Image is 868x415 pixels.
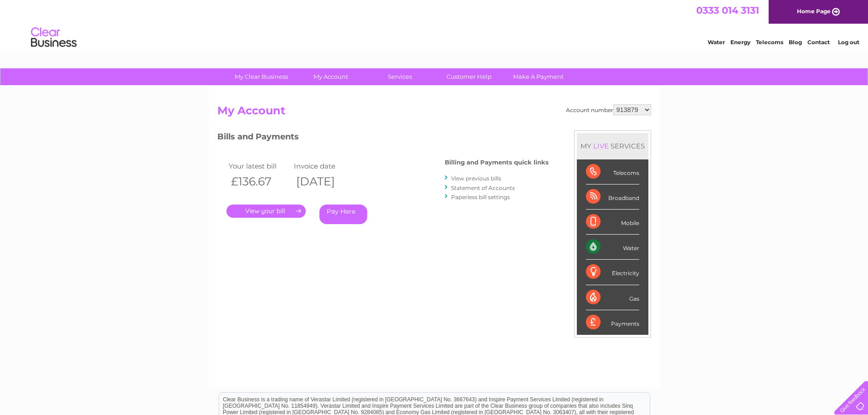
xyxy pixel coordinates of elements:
[586,235,639,260] div: Water
[807,39,830,46] a: Contact
[217,104,651,122] h2: My Account
[591,142,611,150] div: LIVE
[445,159,549,166] h4: Billing and Payments quick links
[362,68,437,85] a: Services
[217,130,549,146] h3: Bills and Payments
[451,184,515,191] a: Statement of Accounts
[226,172,292,191] th: £136.67
[708,39,725,46] a: Water
[586,184,639,210] div: Broadband
[501,68,576,85] a: Make A Payment
[226,205,306,218] a: .
[586,260,639,285] div: Electricity
[696,5,759,16] a: 0333 014 3131
[756,39,783,46] a: Telecoms
[730,39,750,46] a: Energy
[319,205,367,224] a: Pay Here
[586,285,639,310] div: Gas
[292,172,357,191] th: [DATE]
[293,68,368,85] a: My Account
[226,160,292,172] td: Your latest bill
[451,175,501,182] a: View previous bills
[451,194,510,200] a: Paperless bill settings
[292,160,357,172] td: Invoice date
[789,39,802,46] a: Blog
[431,68,507,85] a: Customer Help
[586,159,639,184] div: Telecoms
[577,133,648,159] div: MY SERVICES
[219,5,650,44] div: Clear Business is a trading name of Verastar Limited (registered in [GEOGRAPHIC_DATA] No. 3667643...
[31,24,77,51] img: logo.png
[586,210,639,235] div: Mobile
[566,104,651,115] div: Account number
[838,39,859,46] a: Log out
[586,310,639,335] div: Payments
[224,68,299,85] a: My Clear Business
